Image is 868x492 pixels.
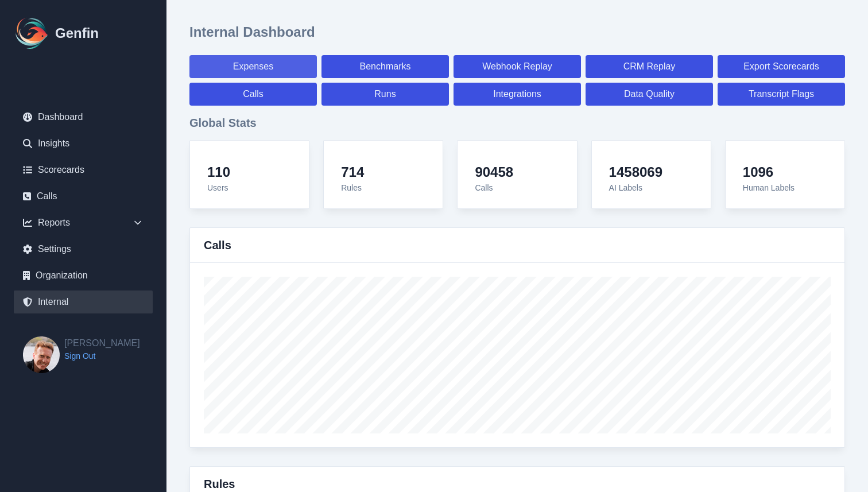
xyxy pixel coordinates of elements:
h3: Global Stats [189,115,845,131]
span: Rules [341,183,362,192]
h1: Internal Dashboard [189,23,315,41]
h2: [PERSON_NAME] [64,336,140,350]
span: Users [207,183,228,192]
a: Webhook Replay [454,55,581,78]
a: Runs [321,83,449,106]
span: Calls [475,183,493,192]
span: Human Labels [743,183,795,192]
a: Benchmarks [321,55,449,78]
a: CRM Replay [586,55,713,78]
a: Expenses [189,55,317,78]
a: Calls [14,185,153,208]
h4: 110 [207,164,230,181]
a: Calls [189,83,317,106]
a: Export Scorecards [718,55,845,78]
div: Reports [14,211,153,234]
img: Brian Dunagan [23,336,60,373]
span: AI Labels [609,183,642,192]
h1: Genfin [55,24,99,42]
img: Logo [14,15,51,52]
h3: Rules [204,476,235,492]
h4: 714 [341,164,364,181]
a: Organization [14,264,153,287]
a: Settings [14,238,153,261]
a: Transcript Flags [718,83,845,106]
h3: Calls [204,237,231,253]
h4: 1458069 [609,164,662,181]
a: Internal [14,290,153,313]
a: Data Quality [586,83,713,106]
a: Dashboard [14,106,153,129]
h4: 90458 [475,164,513,181]
h4: 1096 [743,164,795,181]
a: Sign Out [64,350,140,362]
a: Scorecards [14,158,153,181]
a: Integrations [454,83,581,106]
a: Insights [14,132,153,155]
